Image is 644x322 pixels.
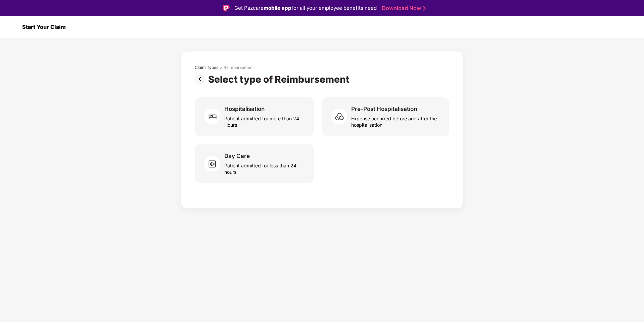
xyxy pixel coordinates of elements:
div: Claim Types [195,65,218,70]
strong: mobile app [264,5,291,11]
div: Patient admitted for less than 24 hours [224,160,306,175]
img: Logo [223,5,230,11]
img: Stroke [423,5,426,12]
img: svg+xml;base64,PHN2ZyB4bWxucz0iaHR0cDovL3d3dy53My5vcmcvMjAwMC9zdmciIHdpZHRoPSI2MCIgaGVpZ2h0PSI1OC... [331,107,351,127]
div: Day Care [224,152,250,160]
div: Select type of Reimbursement [208,74,352,85]
div: Hospitalisation [224,105,265,113]
img: svg+xml;base64,PHN2ZyB4bWxucz0iaHR0cDovL3d3dy53My5vcmcvMjAwMC9zdmciIHdpZHRoPSI2MCIgaGVpZ2h0PSI1OC... [204,154,224,174]
div: Patient admitted for more than 24 Hours [224,113,306,128]
div: > [220,65,222,70]
img: svg+xml;base64,PHN2ZyB4bWxucz0iaHR0cDovL3d3dy53My5vcmcvMjAwMC9zdmciIHdpZHRoPSI2MCIgaGVpZ2h0PSI2MC... [204,107,224,127]
img: svg+xml;base64,PHN2ZyBpZD0iUHJldi0zMngzMiIgeG1sbnM9Imh0dHA6Ly93d3cudzMub3JnLzIwMDAvc3ZnIiB3aWR0aD... [195,74,208,84]
div: Get Pazcare for all your employee benefits need [234,4,377,12]
a: Download Now [382,5,424,12]
div: Pre-Post Hospitalisation [351,105,417,113]
div: Expense occurred before and after the hospitalisation [351,113,441,128]
div: Reimbursement [224,65,254,70]
div: Start Your Claim [18,24,66,30]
